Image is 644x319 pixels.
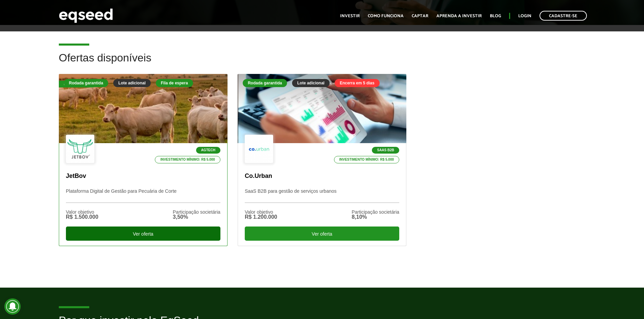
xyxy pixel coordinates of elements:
[518,14,531,18] a: Login
[368,14,404,18] a: Como funciona
[66,210,98,214] div: Valor objetivo
[64,79,108,87] div: Rodada garantida
[245,210,277,214] div: Valor objetivo
[335,79,380,87] div: Encerra em 5 dias
[155,156,220,163] p: Investimento mínimo: R$ 5.000
[59,7,113,25] img: EqSeed
[66,214,98,220] div: R$ 1.500.000
[173,210,220,214] div: Participação societária
[66,227,220,241] div: Ver oferta
[196,147,220,154] p: Agtech
[490,14,501,18] a: Blog
[59,81,97,87] div: Fila de espera
[59,74,228,246] a: Fila de espera Rodada garantida Lote adicional Fila de espera Agtech Investimento mínimo: R$ 5.00...
[292,79,330,87] div: Lote adicional
[334,156,400,163] p: Investimento mínimo: R$ 5.000
[245,172,399,180] p: Co.Urban
[352,214,399,220] div: 8,10%
[540,11,587,21] a: Cadastre-se
[245,227,399,241] div: Ver oferta
[156,79,193,87] div: Fila de espera
[113,79,151,87] div: Lote adicional
[59,52,586,74] h2: Ofertas disponíveis
[372,147,399,154] p: SaaS B2B
[245,214,277,220] div: R$ 1.200.000
[66,172,220,180] p: JetBov
[352,210,399,214] div: Participação societária
[412,14,428,18] a: Captar
[436,14,482,18] a: Aprenda a investir
[173,214,220,220] div: 3,50%
[340,14,360,18] a: Investir
[66,188,220,203] p: Plataforma Digital de Gestão para Pecuária de Corte
[238,74,406,246] a: Rodada garantida Lote adicional Encerra em 5 dias SaaS B2B Investimento mínimo: R$ 5.000 Co.Urban...
[245,188,399,203] p: SaaS B2B para gestão de serviços urbanos
[243,79,287,87] div: Rodada garantida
